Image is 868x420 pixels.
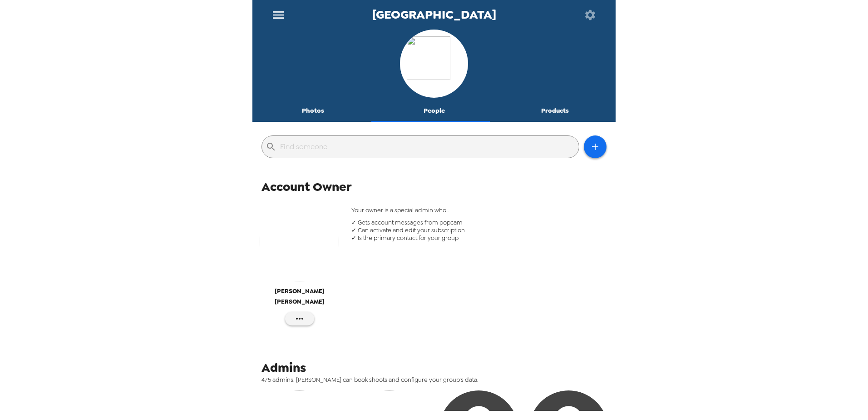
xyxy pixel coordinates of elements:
span: Admins [261,360,306,376]
span: ✓ Can activate and edit your subscription [351,226,607,234]
span: ✓ Is the primary contact for your group [351,234,607,242]
button: Products [494,100,616,122]
button: People [374,100,495,122]
button: [PERSON_NAME] [PERSON_NAME] [257,202,342,312]
span: ✓ Gets account messages from popcam [351,219,607,226]
span: [GEOGRAPHIC_DATA] [372,9,496,21]
span: Account Owner [261,179,352,195]
button: Photos [252,100,374,122]
span: Your owner is a special admin who… [351,206,607,214]
input: Find someone [280,140,575,154]
span: [PERSON_NAME] [PERSON_NAME] [257,286,342,307]
img: org logo [407,36,461,91]
span: 4/5 admins. [PERSON_NAME] can book shoots and configure your group’s data. [261,376,613,384]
